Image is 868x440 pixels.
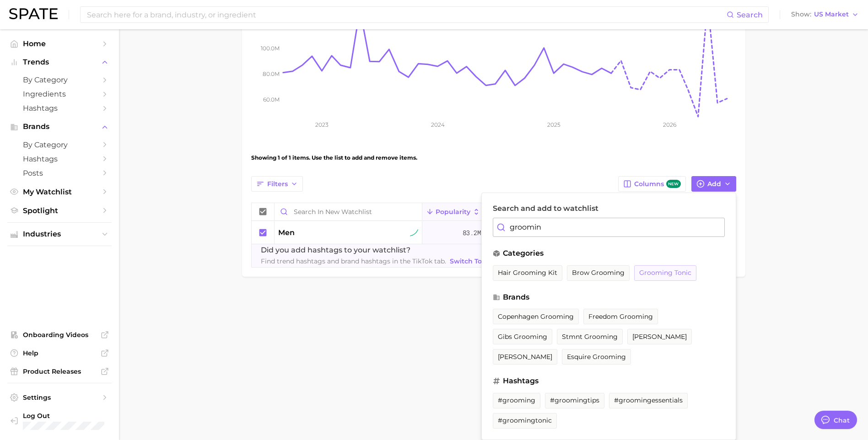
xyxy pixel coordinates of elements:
[23,169,96,177] span: Posts
[493,349,557,365] button: [PERSON_NAME]
[23,90,96,98] span: Ingredients
[23,367,96,376] span: Product Releases
[618,176,685,192] button: Columnsnew
[634,180,680,188] span: Columns
[7,409,112,433] a: Log out. Currently logged in with e-mail m-usarzewicz@aiibeauty.com.
[562,333,618,341] span: stmnt grooming
[23,58,96,66] span: Trends
[267,180,288,188] span: Filters
[639,269,691,277] span: grooming tonic
[7,166,112,180] a: Posts
[567,265,630,281] button: brow grooming
[588,313,653,321] span: freedom grooming
[23,39,96,48] span: Home
[23,104,96,113] span: Hashtags
[251,176,303,192] button: Filters
[23,75,96,84] span: by Category
[23,155,96,163] span: Hashtags
[431,121,444,128] tspan: 2024
[278,227,295,238] span: men
[707,180,721,188] span: Add
[791,12,811,17] span: Show
[7,87,112,101] a: Ingredients
[263,96,280,103] tspan: 60.0m
[572,269,625,277] span: brow grooming
[7,101,112,115] a: Hashtags
[666,180,681,188] span: new
[448,256,507,267] a: Switch to TikTok
[7,73,112,87] a: by Category
[663,121,676,128] tspan: 2026
[23,188,96,196] span: My Watchlist
[7,185,112,199] a: My Watchlist
[23,206,96,215] span: Spotlight
[23,393,96,402] span: Settings
[814,12,849,17] span: US Market
[7,55,112,69] button: Trends
[9,8,58,19] img: SPATE
[86,7,727,22] input: Search here for a brand, industry, or ingredient
[315,121,329,128] tspan: 2023
[503,376,539,386] span: hashtags
[7,365,112,378] a: Product Releases
[614,397,683,404] span: #groomingessentials
[263,70,280,77] tspan: 80.0m
[503,292,529,303] span: brands
[23,140,96,149] span: by Category
[493,309,579,324] button: copenhagen grooming
[261,256,507,267] span: Find trend hashtags and brand hashtags in the TikTok tab.
[23,349,96,357] span: Help
[261,245,507,256] span: Did you add hashtags to your watchlist?
[23,123,96,131] span: Brands
[422,203,485,221] button: Popularity
[23,412,119,420] span: Log Out
[789,9,861,21] button: ShowUS Market
[503,248,544,259] span: categories
[737,11,763,19] span: Search
[627,329,692,344] button: [PERSON_NAME]
[493,204,725,213] label: Search and add to watchlist
[410,229,418,237] img: sustained riser
[7,204,112,218] a: Spotlight
[7,346,112,360] a: Help
[498,333,547,341] span: gibs grooming
[567,353,626,361] span: esquire grooming
[547,121,560,128] tspan: 2025
[7,37,112,51] a: Home
[562,349,631,365] button: esquire grooming
[498,417,552,424] span: #groomingtonic
[7,328,112,342] a: Onboarding Videos
[23,331,96,339] span: Onboarding Videos
[7,391,112,404] a: Settings
[498,269,557,277] span: hair grooming kit
[251,145,736,171] div: Showing 1 of 1 items. Use the list to add and remove items.
[550,397,599,404] span: #groomingtips
[493,265,562,281] button: hair grooming kit
[498,397,535,404] span: #grooming
[493,393,540,408] button: #grooming
[493,329,552,344] button: gibs grooming
[463,227,481,238] span: 83.2m
[23,230,96,238] span: Industries
[632,333,687,341] span: [PERSON_NAME]
[498,353,552,361] span: [PERSON_NAME]
[436,208,470,215] span: Popularity
[7,120,112,134] button: Brands
[609,393,688,408] button: #groomingessentials
[252,221,736,244] button: mensustained riser83.2m0.0%-4.0%-4.6%87.7%12.3%
[450,258,505,265] span: Switch to TikTok
[498,313,574,321] span: copenhagen grooming
[691,176,736,192] button: Add
[261,45,280,52] tspan: 100.0m
[545,393,604,408] button: #groomingtips
[7,227,112,241] button: Industries
[557,329,623,344] button: stmnt grooming
[583,309,658,324] button: freedom grooming
[7,138,112,152] a: by Category
[634,265,696,281] button: grooming tonic
[493,413,557,429] button: #groomingtonic
[275,203,422,220] input: Search in New Watchlist
[7,152,112,166] a: Hashtags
